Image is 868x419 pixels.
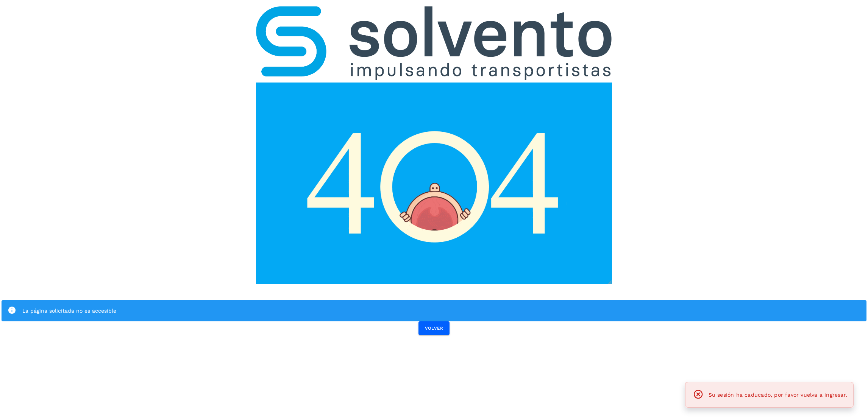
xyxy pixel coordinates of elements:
img: Page Not Found [256,83,612,284]
img: logo [256,6,612,80]
div: La página solicitada no es accesible [22,306,860,315]
span: Su sesión ha caducado, por favor vuelva a ingresar. [709,392,847,398]
button: VOLVER [418,321,450,335]
span: VOLVER [425,326,443,331]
